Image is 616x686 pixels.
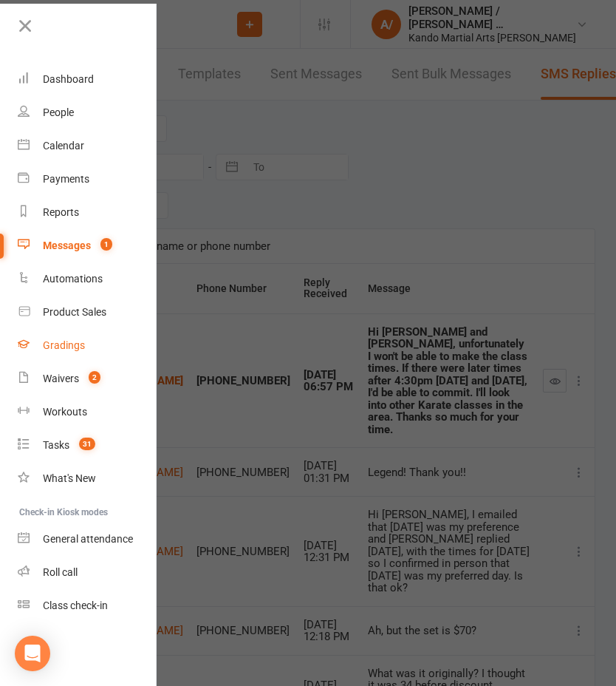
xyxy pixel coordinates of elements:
span: 31 [79,438,95,450]
a: Reports [18,196,157,229]
a: Workouts [18,395,157,429]
a: Automations [18,262,157,296]
a: Class kiosk mode [18,589,157,622]
a: Messages 1 [18,229,157,262]
div: Waivers [43,373,79,384]
div: General attendance [43,533,133,545]
div: Workouts [43,406,87,418]
div: Payments [43,173,89,185]
span: 1 [100,238,112,251]
a: Tasks 31 [18,429,157,462]
div: Gradings [43,339,85,351]
div: Calendar [43,140,84,152]
a: Product Sales [18,296,157,329]
div: Roll call [43,566,78,578]
div: Class check-in [43,600,108,611]
a: Payments [18,163,157,196]
div: Tasks [43,439,69,451]
div: Messages [43,240,91,251]
span: 2 [89,371,100,384]
a: General attendance kiosk mode [18,523,157,556]
div: People [43,106,74,118]
div: Reports [43,206,79,218]
a: People [18,96,157,129]
a: Waivers 2 [18,362,157,395]
div: Automations [43,273,103,285]
a: What's New [18,462,157,495]
a: Roll call [18,556,157,589]
div: Open Intercom Messenger [15,636,50,671]
div: Dashboard [43,73,94,85]
div: What's New [43,472,96,484]
div: Product Sales [43,306,106,318]
a: Dashboard [18,63,157,96]
a: Calendar [18,129,157,163]
a: Gradings [18,329,157,362]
